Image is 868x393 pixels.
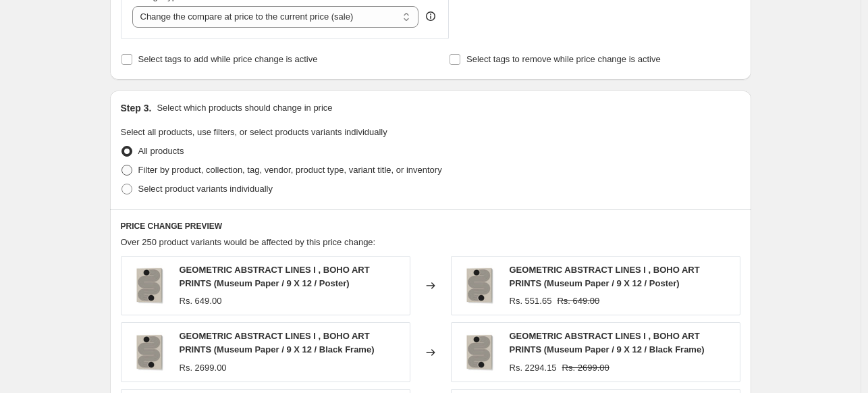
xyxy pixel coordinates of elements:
span: Over 250 product variants would be affected by this price change: [121,237,376,247]
span: GEOMETRIC ABSTRACT LINES I , BOHO ART PRINTS (Museum Paper / 9 X 12 / Poster) [510,265,700,288]
div: help [424,9,437,23]
span: GEOMETRIC ABSTRACT LINES I , BOHO ART PRINTS (Museum Paper / 9 X 12 / Poster) [180,265,370,288]
div: Rs. 649.00 [180,294,222,308]
img: gallerywrap-resized_212f066c-7c3d-4415-9b16-553eb73bee29_80x.jpg [458,265,499,306]
div: Rs. 2294.15 [510,361,557,375]
h6: PRICE CHANGE PREVIEW [121,221,740,232]
img: gallerywrap-resized_212f066c-7c3d-4415-9b16-553eb73bee29_80x.jpg [128,332,169,373]
div: Rs. 2699.00 [180,361,227,375]
img: gallerywrap-resized_212f066c-7c3d-4415-9b16-553eb73bee29_80x.jpg [458,332,499,373]
span: Select all products, use filters, or select products variants individually [121,127,387,137]
span: GEOMETRIC ABSTRACT LINES I , BOHO ART PRINTS (Museum Paper / 9 X 12 / Black Frame) [510,331,705,355]
span: Select product variants individually [138,184,273,194]
strike: Rs. 2699.00 [562,361,609,375]
span: All products [138,146,184,156]
img: gallerywrap-resized_212f066c-7c3d-4415-9b16-553eb73bee29_80x.jpg [128,265,169,306]
div: Rs. 551.65 [510,294,552,308]
span: GEOMETRIC ABSTRACT LINES I , BOHO ART PRINTS (Museum Paper / 9 X 12 / Black Frame) [180,331,375,355]
strike: Rs. 649.00 [557,294,599,308]
h2: Step 3. [121,101,152,115]
span: Select tags to remove while price change is active [466,54,661,64]
span: Filter by product, collection, tag, vendor, product type, variant title, or inventory [138,165,442,175]
span: Select tags to add while price change is active [138,54,318,64]
p: Select which products should change in price [157,101,332,115]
